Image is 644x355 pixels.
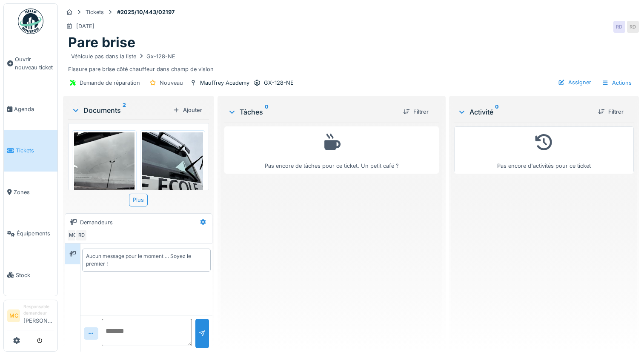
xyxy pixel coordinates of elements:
[613,21,625,33] div: RD
[265,107,269,117] sup: 0
[4,254,57,295] a: Stock
[4,39,57,89] a: Ouvrir nouveau ticket
[68,34,135,51] h1: Pare brise
[460,130,628,170] div: Pas encore d'activités pour ce ticket
[598,77,635,89] div: Actions
[4,172,57,213] a: Zones
[14,105,54,113] span: Agenda
[15,55,54,72] span: Ouvrir nouveau ticket
[74,132,135,213] img: eckdx7e00i5zzbx2659agehazmjq
[23,303,54,317] div: Responsable demandeur
[4,89,57,130] a: Agenda
[264,79,294,87] div: GX-128-NE
[129,194,148,206] div: Plus
[123,105,126,115] sup: 2
[72,105,169,115] div: Documents
[495,107,499,117] sup: 0
[4,213,57,254] a: Équipements
[169,104,206,116] div: Ajouter
[458,107,591,117] div: Activité
[200,79,249,87] div: Mauffrey Academy
[80,218,113,226] div: Demandeurs
[67,229,79,241] div: MC
[86,252,207,268] div: Aucun message pour le moment … Soyez le premier !
[23,303,54,328] li: [PERSON_NAME]
[80,79,140,87] div: Demande de réparation
[400,106,432,117] div: Filtrer
[627,21,639,33] div: RD
[230,130,433,170] div: Pas encore de tâches pour ce ticket. Un petit café ?
[18,9,43,34] img: Badge_color-CXgf-gQk.svg
[76,22,94,30] div: [DATE]
[14,188,54,196] span: Zones
[114,8,178,16] strong: #2025/10/443/02197
[17,229,54,238] span: Équipements
[142,132,203,213] img: 88m42hl4fcg8or38hpwwdygxjhoa
[7,309,20,322] li: MC
[160,79,183,87] div: Nouveau
[68,51,634,73] div: Fissure pare brise côté chauffeur dans champ de vision
[16,146,54,155] span: Tickets
[71,52,175,60] div: Véhicule pas dans la liste Gx-128-NE
[555,77,595,88] div: Assigner
[595,106,627,117] div: Filtrer
[7,303,54,330] a: MC Responsable demandeur[PERSON_NAME]
[86,8,104,16] div: Tickets
[228,107,396,117] div: Tâches
[75,229,87,241] div: RD
[4,130,57,171] a: Tickets
[16,271,54,279] span: Stock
